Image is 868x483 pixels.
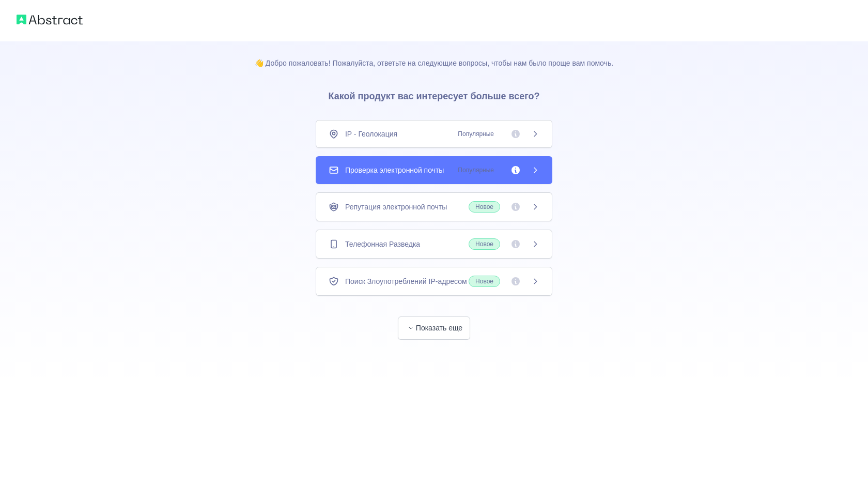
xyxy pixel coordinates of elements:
[345,276,467,286] span: Поиск Злоупотреблений IP-адресом
[469,238,500,250] span: Новое
[345,165,444,175] span: Проверка электронной почты
[312,68,556,120] h3: Какой продукт вас интересует больше всего?
[345,202,447,212] span: Репутация электронной почты
[452,165,500,175] span: Популярные
[17,12,83,27] img: Абстрактный логотип
[345,129,397,139] span: IP - Геолокация
[238,41,630,68] p: 👋 Добро пожаловать! Пожалуйста, ответьте на следующие вопросы, чтобы нам было проще вам помочь.
[398,316,470,340] button: Показать еще
[469,201,500,213] span: Новое
[452,129,500,139] span: Популярные
[345,239,420,249] span: Телефонная Разведка
[469,276,500,287] span: Новое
